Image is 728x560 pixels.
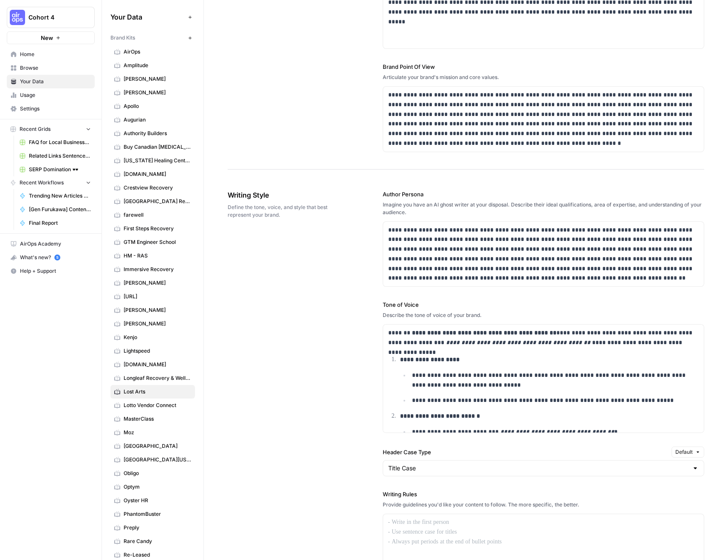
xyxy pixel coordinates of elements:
[16,149,95,163] a: Related Links Sentence Creation Flow
[383,74,705,81] div: Articulate your brand's mission and core values.
[383,311,705,319] div: Describe the tone of voice of your brand.
[7,31,95,44] button: New
[124,374,191,382] span: Longleaf Recovery & Wellness
[29,152,91,160] span: Related Links Sentence Creation Flow
[110,127,195,140] a: Authority Builders
[110,385,195,399] a: Lost Arts
[383,448,669,456] label: Header Case Type
[124,388,191,396] span: Lost Arts
[7,88,95,102] a: Usage
[41,34,53,42] span: New
[124,306,191,314] span: [PERSON_NAME]
[124,143,191,151] span: Buy Canadian [MEDICAL_DATA]
[110,426,195,439] a: Moz
[20,179,64,187] span: Recent Workflows
[124,75,191,83] span: [PERSON_NAME]
[16,136,95,149] a: FAQ for Local Businesses Grid
[110,399,195,412] a: Lotto Vendor Connect
[7,75,95,88] a: Your Data
[124,510,191,518] span: PhantomBuster
[124,252,191,260] span: HM - RAS
[124,415,191,423] span: MasterClass
[124,130,191,137] span: Authority Builders
[110,72,195,86] a: [PERSON_NAME]
[110,99,195,113] a: Apollo
[110,208,195,222] a: farewell
[54,255,60,260] a: 5
[29,192,91,200] span: Trending New Articles Sentence
[383,490,705,498] label: Writing Rules
[7,176,95,189] button: Recent Workflows
[110,521,195,535] a: Preply
[124,334,191,341] span: Kenjo
[110,140,195,154] a: Buy Canadian [MEDICAL_DATA]
[56,255,58,260] text: 5
[110,167,195,181] a: [DOMAIN_NAME]
[110,34,135,42] span: Brand Kits
[124,266,191,273] span: Immersive Recovery
[20,240,91,248] span: AirOps Academy
[20,64,91,72] span: Browse
[7,48,95,61] a: Home
[110,276,195,290] a: [PERSON_NAME]
[110,331,195,344] a: Kenjo
[110,535,195,548] a: Rare Candy
[124,551,191,559] span: Re-Leased
[110,439,195,453] a: [GEOGRAPHIC_DATA]
[110,453,195,467] a: [GEOGRAPHIC_DATA][US_STATE]
[16,189,95,203] a: Trending New Articles Sentence
[28,13,80,22] span: Cohort 4
[110,467,195,480] a: Obligo
[124,198,191,205] span: [GEOGRAPHIC_DATA] Recovery
[20,51,91,58] span: Home
[16,216,95,230] a: Final Report
[124,469,191,477] span: Obligo
[675,448,693,456] span: Default
[7,264,95,278] button: Help + Support
[124,442,191,450] span: [GEOGRAPHIC_DATA]
[110,195,195,208] a: [GEOGRAPHIC_DATA] Recovery
[29,166,91,173] span: SERP Domination 🕶️
[110,263,195,276] a: Immersive Recovery
[124,347,191,355] span: Lightspeed
[124,170,191,178] span: [DOMAIN_NAME]
[110,59,195,72] a: Amplitude
[124,102,191,110] span: Apollo
[7,102,95,116] a: Settings
[7,7,95,28] button: Workspace: Cohort 4
[29,139,91,146] span: FAQ for Local Businesses Grid
[124,483,191,491] span: Optym
[20,267,91,275] span: Help + Support
[672,447,704,458] button: Default
[124,211,191,219] span: farewell
[124,157,191,164] span: [US_STATE] Healing Centers
[110,86,195,99] a: [PERSON_NAME]
[29,206,91,213] span: [Gen Furukawa] Content Creation Power Agent Workflow
[110,507,195,521] a: PhantomBuster
[110,358,195,371] a: [DOMAIN_NAME]
[228,204,335,219] span: Define the tone, voice, and style that best represent your brand.
[110,154,195,167] a: [US_STATE] Healing Centers
[110,235,195,249] a: GTM Engineer School
[110,317,195,331] a: [PERSON_NAME]
[124,320,191,328] span: [PERSON_NAME]
[124,48,191,56] span: AirOps
[383,300,705,309] label: Tone of Voice
[29,219,91,227] span: Final Report
[383,501,705,509] div: Provide guidelines you'd like your content to follow. The more specific, the better.
[7,251,95,264] button: What's new? 5
[110,290,195,303] a: [URL]
[124,279,191,287] span: [PERSON_NAME]
[10,10,25,25] img: Cohort 4 Logo
[16,163,95,176] a: SERP Domination 🕶️
[7,251,94,264] div: What's new?
[124,429,191,436] span: Moz
[20,78,91,85] span: Your Data
[7,61,95,75] a: Browse
[110,412,195,426] a: MasterClass
[110,494,195,507] a: Oyster HR
[110,113,195,127] a: Augurian
[124,62,191,69] span: Amplitude
[388,464,689,472] input: Title Case
[20,125,51,133] span: Recent Grids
